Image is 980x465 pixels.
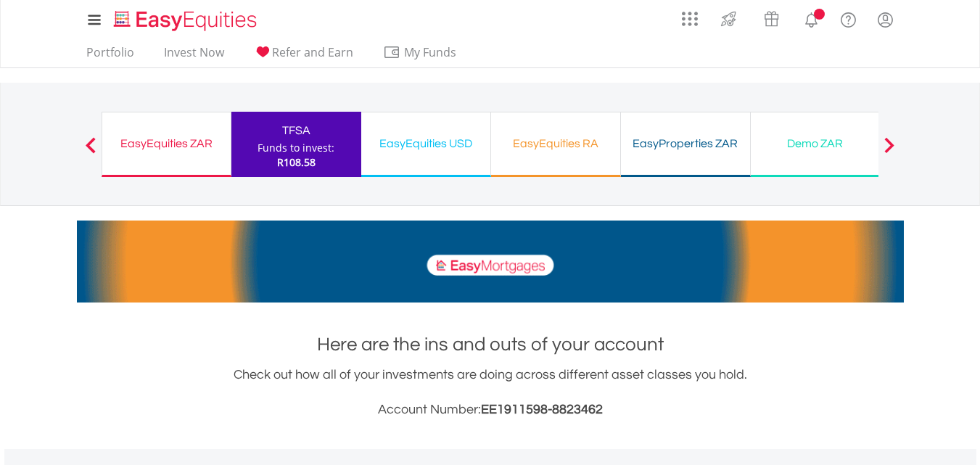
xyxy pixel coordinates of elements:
[81,45,140,67] a: Portfolio
[248,45,359,67] a: Refer and Earn
[875,144,904,159] button: Next
[383,43,478,62] span: My Funds
[111,9,263,33] img: EasyEquities_Logo.png
[750,4,793,30] a: Vouchers
[277,155,316,169] span: R108.58
[108,4,263,33] a: Home page
[76,144,105,159] button: Previous
[500,133,612,154] div: EasyEquities RA
[672,4,707,27] a: AppsGrid
[793,4,830,33] a: Notifications
[867,4,904,36] a: My Profile
[717,7,741,30] img: thrive-v2.svg
[682,11,698,27] img: grid-menu-icon.svg
[370,133,482,154] div: EasyEquities USD
[158,45,230,67] a: Invest Now
[630,133,741,154] div: EasyProperties ZAR
[77,365,904,420] div: Check out how all of your investments are doing across different asset classes you hold.
[759,133,871,154] div: Demo ZAR
[759,7,783,30] img: vouchers-v2.svg
[111,133,222,154] div: EasyEquities ZAR
[77,221,904,303] img: EasyMortage Promotion Banner
[258,141,334,155] div: Funds to invest:
[77,400,904,420] h3: Account Number:
[272,44,353,60] span: Refer and Earn
[240,120,353,141] div: TFSA
[830,4,867,33] a: FAQ's and Support
[481,403,603,416] span: EE1911598-8823462
[77,332,904,358] h1: Here are the ins and outs of your account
